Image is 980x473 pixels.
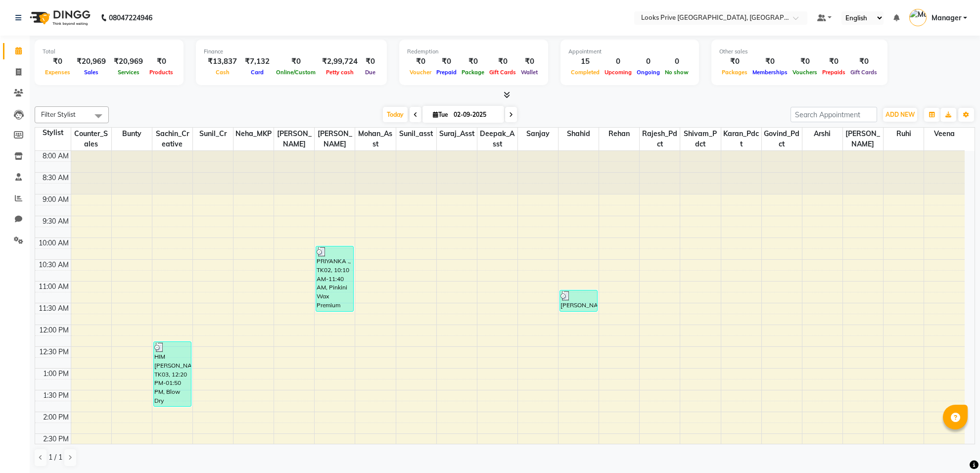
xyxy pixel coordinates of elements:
[924,128,965,140] span: Veena
[719,69,750,76] span: Packages
[43,69,73,76] span: Expenses
[41,390,71,401] div: 1:30 PM
[71,128,111,150] span: Counter_Sales
[41,369,71,379] div: 1:00 PM
[802,128,842,140] span: Arshi
[790,69,820,76] span: Vouchers
[35,128,71,138] div: Stylist
[750,69,790,76] span: Memberships
[147,56,176,67] div: ₹0
[886,111,915,118] span: ADD NEW
[634,56,662,67] div: 0
[274,128,314,150] span: [PERSON_NAME]
[568,69,602,76] span: Completed
[109,4,152,32] b: 08047224946
[518,69,540,76] span: Wallet
[790,56,820,67] div: ₹0
[459,56,487,67] div: ₹0
[25,4,93,32] img: logo
[147,69,176,76] span: Products
[274,69,318,76] span: Online/Custom
[451,107,500,122] input: 2025-09-02
[362,56,379,67] div: ₹0
[559,128,599,140] span: Shahid
[640,128,680,150] span: Rajesh_Pdct
[407,47,540,56] div: Redemption
[41,194,71,205] div: 9:00 AM
[37,347,71,357] div: 12:30 PM
[602,69,634,76] span: Upcoming
[932,13,961,23] span: Manager
[848,69,880,76] span: Gift Cards
[459,69,487,76] span: Package
[363,69,378,76] span: Due
[152,128,192,150] span: Sachin_Creative
[602,56,634,67] div: 0
[437,128,477,140] span: Suraj_Asst
[719,56,750,67] div: ₹0
[41,434,71,444] div: 2:30 PM
[487,56,518,67] div: ₹0
[154,342,191,406] div: HIM [PERSON_NAME], TK03, 12:20 PM-01:50 PM, Blow Dry Stylist(F)* (₹400),French Pedicure (₹700),Ge...
[396,128,436,140] span: Sunil_asst
[41,216,71,227] div: 9:30 AM
[568,56,602,67] div: 15
[820,69,848,76] span: Prepaids
[315,128,355,150] span: [PERSON_NAME]
[599,128,639,140] span: Rehan
[568,47,691,56] div: Appointment
[487,69,518,76] span: Gift Cards
[204,47,379,56] div: Finance
[316,246,353,311] div: PRIYANKA ., TK02, 10:10 AM-11:40 AM, Pinkini Wax Premium (₹2000),Premium Wax~Full Arms (₹700)
[213,69,232,76] span: Cash
[434,56,459,67] div: ₹0
[662,56,691,67] div: 0
[430,111,451,118] span: Tue
[791,107,877,122] input: Search Appointment
[41,151,71,161] div: 8:00 AM
[112,128,152,140] span: Bunty
[274,56,318,67] div: ₹0
[37,260,71,270] div: 10:30 AM
[41,173,71,183] div: 8:30 AM
[721,128,761,150] span: Karan_Pdct
[248,69,266,76] span: Card
[634,69,662,76] span: Ongoing
[37,325,71,335] div: 12:00 PM
[37,282,71,292] div: 11:00 AM
[37,303,71,314] div: 11:30 AM
[820,56,848,67] div: ₹0
[233,128,274,140] span: Neha_MKP
[843,128,883,150] span: [PERSON_NAME]
[82,69,101,76] span: Sales
[407,69,434,76] span: Voucher
[750,56,790,67] div: ₹0
[43,47,176,56] div: Total
[318,56,362,67] div: ₹2,99,724
[383,107,408,122] span: Today
[43,56,73,67] div: ₹0
[324,69,356,76] span: Petty cash
[719,47,880,56] div: Other sales
[477,128,517,150] span: Deepak_Asst
[407,56,434,67] div: ₹0
[938,433,970,463] iframe: chat widget
[355,128,395,150] span: Mohan_Asst
[204,56,241,67] div: ₹13,837
[680,128,720,150] span: Shivam_Pdct
[41,412,71,423] div: 2:00 PM
[110,56,147,67] div: ₹20,969
[518,56,540,67] div: ₹0
[884,128,924,140] span: Ruhi
[37,238,71,248] div: 10:00 AM
[48,452,62,463] span: 1 / 1
[762,128,802,150] span: Govind_Pdct
[73,56,110,67] div: ₹20,969
[518,128,558,140] span: Sanjay
[662,69,691,76] span: No show
[115,69,142,76] span: Services
[560,290,597,311] div: [PERSON_NAME] SIR, TK01, 11:10 AM-11:40 AM, Stylist Cut(M) (₹700)
[41,110,76,118] span: Filter Stylist
[434,69,459,76] span: Prepaid
[193,128,233,140] span: Sunil_Cr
